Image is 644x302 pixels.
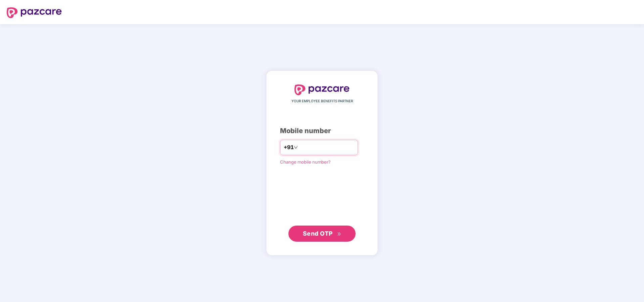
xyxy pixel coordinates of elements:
img: logo [7,7,62,18]
span: YOUR EMPLOYEE BENEFITS PARTNER [291,99,353,104]
span: Send OTP [303,230,333,237]
button: Send OTPdouble-right [288,226,356,242]
img: logo [294,84,350,95]
span: +91 [284,143,294,152]
span: down [294,145,298,149]
a: Change mobile number? [280,159,331,165]
span: double-right [337,232,341,236]
div: Mobile number [280,126,364,136]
